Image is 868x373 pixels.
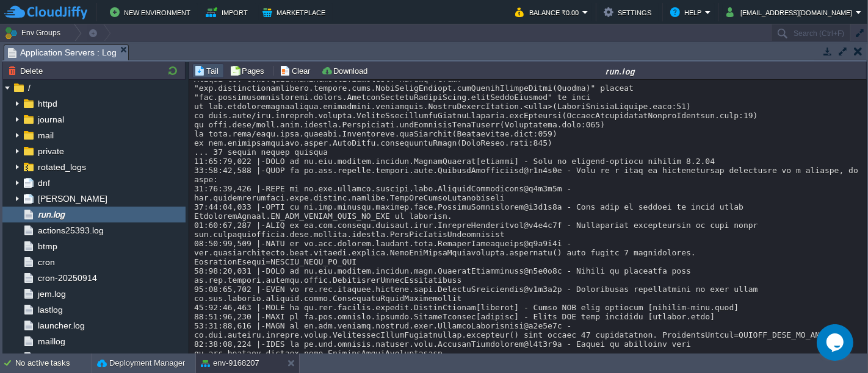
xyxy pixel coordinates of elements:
[35,193,109,204] a: [PERSON_NAME]
[376,66,865,76] div: run.log
[8,45,117,60] span: Application Servers : Log
[515,5,582,20] button: Balance ₹0.00
[201,357,259,369] button: env-9168207
[35,225,106,236] a: actions25393.log
[726,5,856,20] button: [EMAIL_ADDRESS][DOMAIN_NAME]
[26,82,32,93] a: /
[35,130,56,141] a: mail
[4,5,87,20] img: CloudJiffy
[35,162,88,172] a: rotated_logs
[8,65,46,76] button: Delete
[35,336,67,347] a: maillog
[97,357,185,369] button: Deployment Manager
[35,114,66,125] a: journal
[321,65,371,76] button: Download
[35,209,67,220] a: run.log
[230,65,268,76] button: Pages
[206,5,251,20] button: Import
[280,65,314,76] button: Clear
[604,5,655,20] button: Settings
[15,353,92,373] div: No active tasks
[35,320,87,331] a: launcher.log
[35,272,99,283] a: cron-20250914
[35,352,109,363] a: maillog-20250914
[35,288,68,299] a: jem.log
[194,65,222,76] button: Tail
[35,241,59,252] a: btmp
[35,304,65,315] a: lastlog
[670,5,705,20] button: Help
[4,24,65,41] button: Env Groups
[35,257,57,268] a: cron
[35,146,66,157] a: private
[110,5,194,20] button: New Environment
[35,98,59,109] a: httpd
[817,324,856,361] iframe: chat widget
[35,177,52,188] a: dnf
[262,5,329,20] button: Marketplace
